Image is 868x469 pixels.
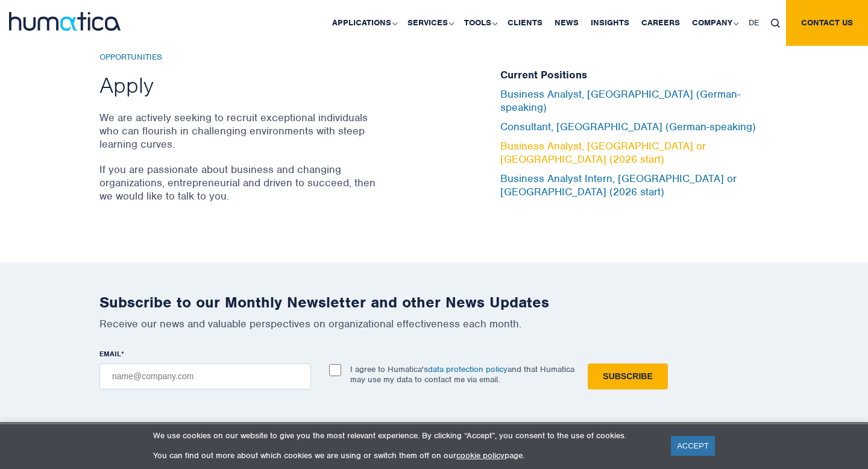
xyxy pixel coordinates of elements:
[500,172,737,198] a: Business Analyst Intern, [GEOGRAPHIC_DATA] or [GEOGRAPHIC_DATA] (2026 start)
[99,293,769,312] h2: Subscribe to our Monthly Newsletter and other News Updates
[99,52,380,63] h6: Opportunities
[456,450,505,461] a: cookie policy
[588,364,667,389] input: Subscribe
[350,364,574,385] p: I agree to Humatica's and that Humatica may use my data to contact me via email.
[500,69,769,82] h5: Current Positions
[153,450,656,461] p: You can find out more about which cookies we are using or switch them off on our page.
[9,12,121,31] img: logo
[99,364,311,389] input: name@company.com
[500,139,706,166] a: Business Analyst, [GEOGRAPHIC_DATA] or [GEOGRAPHIC_DATA] (2026 start)
[99,349,121,359] span: EMAIL
[749,17,759,28] span: DE
[428,364,508,374] a: data protection policy
[500,87,740,114] a: Business Analyst, [GEOGRAPHIC_DATA] (German-speaking)
[329,364,341,376] input: I agree to Humatica'sdata protection policyand that Humatica may use my data to contact me via em...
[153,430,656,441] p: We use cookies on our website to give you the most relevant experience. By clicking “Accept”, you...
[671,436,715,456] a: ACCEPT
[99,163,380,203] p: If you are passionate about business and changing organizations, entrepreneurial and driven to su...
[99,317,769,330] p: Receive our news and valuable perspectives on organizational effectiveness each month.
[99,71,380,99] h2: Apply
[99,111,380,151] p: We are actively seeking to recruit exceptional individuals who can flourish in challenging enviro...
[771,19,780,28] img: search_icon
[500,120,756,133] a: Consultant, [GEOGRAPHIC_DATA] (German-speaking)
